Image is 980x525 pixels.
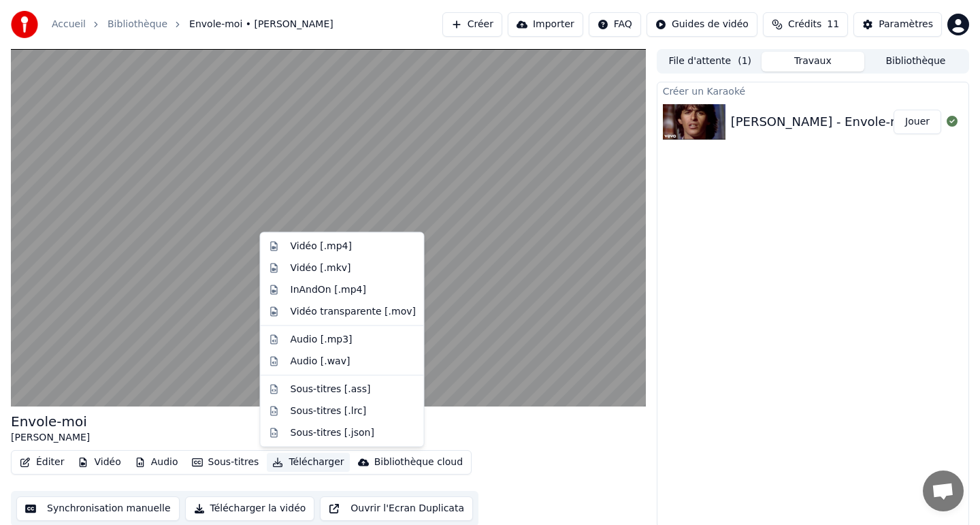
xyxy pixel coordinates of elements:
[267,453,349,472] button: Télécharger
[186,453,265,472] button: Sous-titres
[291,332,353,346] div: Audio [.mp3]
[108,18,167,31] a: Bibliothèque
[291,283,367,296] div: InAndOn [.mp4]
[291,304,416,318] div: Vidéo transparente [.mov]
[853,12,942,37] button: Paramètres
[291,240,352,253] div: Vidéo [.mp4]
[589,12,641,37] button: FAQ
[291,404,367,417] div: Sous-titres [.lrc]
[763,12,848,37] button: Crédits11
[442,12,502,37] button: Créer
[894,110,941,134] button: Jouer
[659,52,762,71] button: File d'attente
[16,496,180,521] button: Synchronisation manuelle
[731,112,913,131] div: [PERSON_NAME] - Envole-moi
[788,18,821,31] span: Crédits
[14,453,69,472] button: Éditer
[879,18,933,31] div: Paramètres
[738,54,751,68] span: ( 1 )
[129,453,184,472] button: Audio
[11,431,90,445] div: [PERSON_NAME]
[762,52,864,71] button: Travaux
[508,12,583,37] button: Importer
[320,496,473,521] button: Ouvrir l'Ecran Duplicata
[11,412,90,431] div: Envole-moi
[52,18,333,31] nav: breadcrumb
[11,11,38,38] img: youka
[923,471,964,511] a: Ouvrir le chat
[827,18,839,31] span: 11
[864,52,967,71] button: Bibliothèque
[291,261,351,274] div: Vidéo [.mkv]
[189,18,333,31] span: Envole-moi • [PERSON_NAME]
[291,426,374,439] div: Sous-titres [.json]
[374,456,463,469] div: Bibliothèque cloud
[647,12,757,37] button: Guides de vidéo
[291,382,371,396] div: Sous-titres [.ass]
[185,496,315,521] button: Télécharger la vidéo
[291,354,350,368] div: Audio [.wav]
[657,82,968,99] div: Créer un Karaoké
[72,453,126,472] button: Vidéo
[52,18,86,31] a: Accueil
